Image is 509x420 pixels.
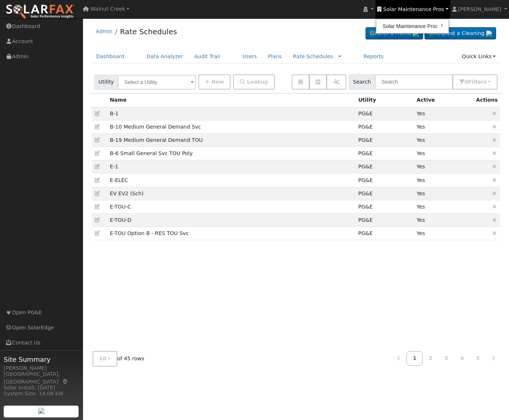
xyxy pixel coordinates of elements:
td: Pacific Gas & Electric [356,227,414,240]
button: Assign Aliases [326,74,346,90]
td: E-TOU-C [107,200,356,213]
td: E-TOU Option B - Residential Time of Use Service (All Baseline Regions) [107,227,356,240]
a: Audit Trail [189,50,226,63]
button: 0Filters [453,74,498,90]
th: Name [107,94,356,107]
td: Yes [414,227,474,240]
a: Edit Rate Schedule (7) [94,204,101,210]
td: E-ELEC [107,174,356,187]
td: B-10 Medium General Demand Service (Primary Voltage) [107,120,356,133]
a: 3 [438,351,454,365]
a: Delete Rate Schedule [491,177,498,183]
a: Delete Rate Schedule [491,124,498,130]
span: Site Summary [4,354,79,364]
a: Request a Cleaning [425,27,496,40]
a: 2 [422,351,439,365]
td: E-TOU-D [107,214,356,227]
td: Pacific Gas & Electric [356,160,414,174]
a: Delete Rate Schedule [491,204,498,210]
a: Users [237,50,263,63]
a: Edit Rate Schedule (68) [94,150,101,156]
a: Map [62,379,69,385]
span: s [484,79,487,85]
a: Delete Rate Schedule [491,217,498,223]
input: Search [375,74,453,90]
td: Yes [414,120,474,133]
a: Delete Rate Schedule [491,164,498,169]
a: Edit Rate Schedule (65) [94,124,101,130]
a: Admin [96,28,112,34]
a: Reports [358,50,389,63]
a: Refer a Friend [366,27,423,40]
a: Dashboard [91,50,130,63]
td: B-19 Medium General Demand TOU (Secondary) Mandatory [107,133,356,147]
div: [PERSON_NAME] [4,364,79,372]
td: Yes [414,107,474,120]
a: Rate Schedules [293,53,333,59]
td: Pacific Gas & Electric [356,107,414,120]
a: Edit Rate Schedule (11) [94,111,101,116]
a: Delete Rate Schedule [491,230,498,236]
td: Pacific Gas & Electric [356,214,414,227]
img: retrieve [38,408,44,414]
a: Delete Rate Schedule [491,190,498,196]
button: 10 [93,351,117,366]
th: Utility [356,94,414,107]
img: SolarFax [6,4,75,20]
a: 4 [454,351,470,365]
span: New [211,79,224,85]
a: Edit Rate Schedule (110) [94,137,101,143]
div: of 45 rows [93,351,145,366]
div: [GEOGRAPHIC_DATA], [GEOGRAPHIC_DATA] [4,370,79,386]
a: Delete Rate Schedule [491,111,498,116]
td: Yes [414,214,474,227]
input: Select a Utility [118,75,196,90]
a: Rate Schedules [120,27,177,36]
button: New [198,74,231,90]
a: Edit Rate Schedule (1) [94,177,101,183]
span: Search [349,74,375,90]
td: E-1 [107,160,356,174]
td: Pacific Gas & Electric [356,120,414,133]
div: Solar Install: [DATE] [4,384,79,392]
span: Solar Maintenance Pros [383,6,444,12]
button: Lookup [233,74,275,90]
a: Edit Rate Schedule (4) [94,217,101,223]
td: Pacific Gas & Electric [356,187,414,200]
span: Lookup [247,79,268,85]
td: Yes [414,133,474,147]
td: Yes [414,174,474,187]
a: Delete Rate Schedule [491,137,498,143]
td: Electric Vehicle EV2 (Sch) [107,187,356,200]
span: [PERSON_NAME] [458,6,501,12]
span: 10 [99,356,107,361]
a: Quick Links [456,50,501,63]
td: B-1 [107,107,356,120]
a: Edit Rate Schedule (14) [94,190,101,196]
div: System Size: 14.08 kW [4,390,79,398]
a: Data Analyzer [141,50,189,63]
td: B-6 Small General Service TOU Poly Phase [107,147,356,160]
button: Edit Seasons [292,74,309,90]
td: Yes [414,187,474,200]
td: Yes [414,160,474,174]
a: 5 [470,351,486,365]
th: Actions [474,94,501,107]
span: Walnut Creek [90,6,125,12]
th: Active [414,94,474,107]
a: Delete Rate Schedule [491,150,498,156]
td: Yes [414,200,474,213]
a: 1 [406,351,423,365]
td: Pacific Gas & Electric [356,147,414,160]
img: retrieve [486,31,492,36]
td: Pacific Gas & Electric [356,200,414,213]
span: Utility [94,75,118,90]
td: Yes [414,147,474,160]
a: Plans [263,50,287,63]
td: Pacific Gas & Electric [356,174,414,187]
button: Edit Period names [309,74,327,90]
span: Filter [468,79,487,85]
td: Pacific Gas & Electric [356,133,414,147]
a: Edit Rate Schedule (10) [94,164,101,169]
a: Edit Rate Schedule (58) [94,230,101,236]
